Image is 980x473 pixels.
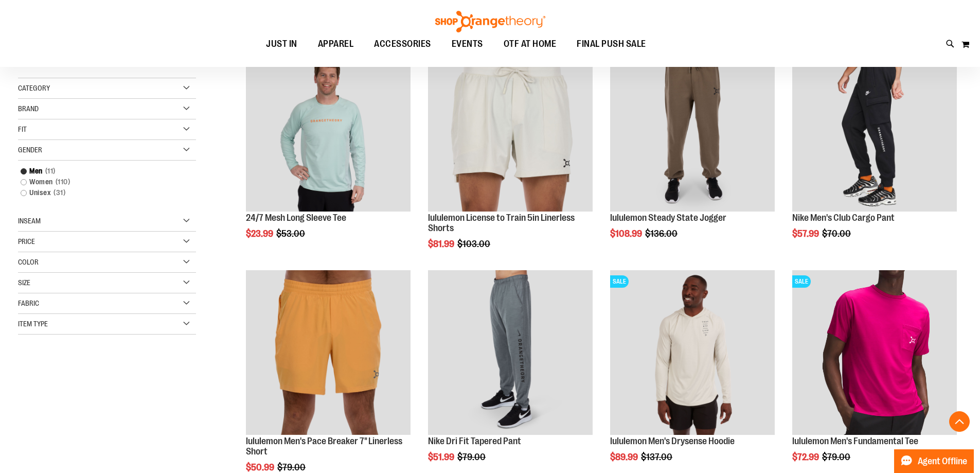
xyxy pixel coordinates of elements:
span: $70.00 [822,229,852,239]
a: lululemon Steady State Jogger [610,213,726,223]
a: FINAL PUSH SALE [566,32,656,56]
button: Agent Offline [894,449,974,473]
span: Agent Offline [918,457,967,466]
span: $108.99 [610,229,644,239]
span: 11 [43,166,58,177]
span: Item Type [18,320,48,328]
span: $79.00 [822,452,852,462]
a: lululemon License to Train 5in Linerless Shorts [428,213,575,233]
a: Nike Dri Fit Tapered Pant [428,436,521,446]
img: lululemon Steady State Jogger [610,47,775,212]
span: SALE [792,275,811,288]
strong: Shopping Options [18,55,196,78]
a: 24/7 Mesh Long Sleeve Tee [246,213,346,223]
span: Size [18,278,30,287]
a: Product image for Nike Dri Fit Tapered Pant [428,270,593,436]
a: lululemon Men's Fundamental Tee [792,436,918,446]
a: Nike Men's Club Cargo Pant [792,213,895,223]
a: Product image for Nike Mens Club Cargo Pant [792,47,957,213]
a: ACCESSORIES [364,32,441,56]
span: $89.99 [610,452,639,462]
span: Color [18,258,39,266]
img: Shop Orangetheory [434,11,547,32]
a: JUST IN [256,32,308,56]
span: ACCESSORIES [374,32,431,56]
span: $79.00 [277,462,307,472]
a: EVENTS [441,32,493,56]
img: Product image for Nike Mens Club Cargo Pant [792,47,957,212]
span: $51.99 [428,452,456,462]
a: OTF AT HOME [493,32,567,56]
div: product [423,42,598,275]
span: 110 [53,177,73,187]
span: APPAREL [318,32,354,56]
span: $137.00 [641,452,674,462]
span: Category [18,84,50,92]
img: Product image for Nike Dri Fit Tapered Pant [428,270,593,435]
span: Fit [18,125,27,133]
a: Women110 [15,177,186,187]
a: Main Image of 1457095SALE [246,47,411,213]
img: Product image for lululemon Mens Drysense Hoodie Bone [610,270,775,435]
img: OTF lululemon Mens The Fundamental T Wild Berry [792,270,957,435]
span: Fabric [18,299,39,307]
img: lululemon License to Train 5in Linerless Shorts [428,47,593,212]
div: product [241,42,416,265]
a: APPAREL [308,32,364,56]
span: $79.00 [457,452,487,462]
a: lululemon Steady State JoggerSALE [610,47,775,213]
span: FINAL PUSH SALE [577,32,646,56]
span: $53.00 [276,229,307,239]
span: Price [18,237,35,246]
a: lululemon Men's Pace Breaker 7" Linerless Short [246,436,402,457]
span: $50.99 [246,462,276,472]
button: Back To Top [949,411,970,432]
span: OTF AT HOME [504,32,557,56]
span: Gender [18,146,42,154]
span: $72.99 [792,452,821,462]
span: JUST IN [266,32,297,56]
img: Product image for lululemon Pace Breaker Short 7in Linerless [246,270,411,435]
span: $23.99 [246,229,275,239]
span: Inseam [18,217,41,225]
a: Unisex31 [15,187,186,198]
img: Main Image of 1457095 [246,47,411,212]
span: 31 [51,187,68,198]
a: Product image for lululemon Pace Breaker Short 7in Linerless [246,270,411,436]
a: Men11 [15,166,186,177]
span: $136.00 [645,229,679,239]
span: $57.99 [792,229,821,239]
span: EVENTS [452,32,483,56]
span: $103.00 [457,239,492,249]
a: OTF lululemon Mens The Fundamental T Wild BerrySALE [792,270,957,436]
a: Product image for lululemon Mens Drysense Hoodie BoneSALE [610,270,775,436]
a: lululemon License to Train 5in Linerless ShortsSALE [428,47,593,213]
span: Brand [18,104,39,113]
div: product [605,42,780,265]
div: product [787,42,962,265]
span: SALE [610,275,629,288]
span: $81.99 [428,239,456,249]
a: lululemon Men's Drysense Hoodie [610,436,735,446]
